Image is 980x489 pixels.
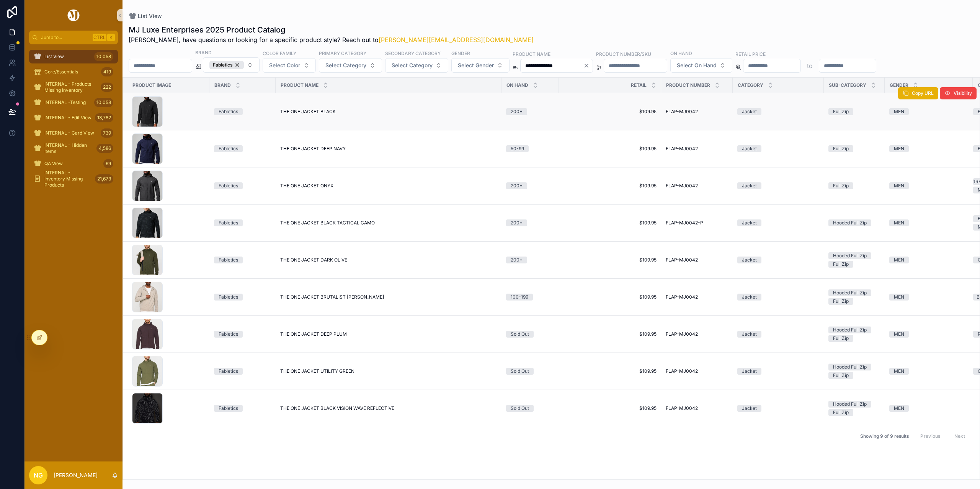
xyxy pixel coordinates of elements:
div: Jacket [742,294,757,301]
a: 200+ [506,257,554,263]
span: THE ONE JACKET DEEP NAVY [280,146,346,152]
a: Fabletics [214,108,271,115]
div: Jacket [742,182,757,189]
span: On Hand [506,82,528,88]
span: Select Color [269,62,300,69]
a: Fabletics [214,257,271,263]
label: Retail Price [735,50,766,57]
span: Sub-Category [829,82,866,88]
a: [PERSON_NAME][EMAIL_ADDRESS][DOMAIN_NAME] [379,36,534,44]
a: Fabletics [214,182,271,189]
a: 200+ [506,182,554,189]
div: MEN [894,368,904,375]
a: Hooded Full ZipFull Zip [828,252,880,268]
a: MEN [889,368,968,375]
div: Hooded Full Zip [833,252,867,259]
div: MEN [894,219,904,226]
a: Jacket [737,294,819,301]
div: Hooded Full Zip [833,219,867,226]
a: Fabletics [214,219,271,226]
div: 10,058 [94,52,113,61]
a: Sold Out [506,405,554,412]
span: FLAP-MJ0042 [666,257,698,263]
span: $109.95 [563,257,657,263]
span: List View [44,54,64,60]
img: App logo [66,9,81,21]
div: MEN [894,145,904,152]
a: Sold Out [506,331,554,338]
div: 21,673 [95,174,113,184]
a: Jacket [737,331,819,338]
div: 100-199 [511,294,528,301]
a: INTERNAL - Inventory Missing Products21,673 [29,172,118,186]
div: Full Zip [833,409,849,416]
a: Fabletics [214,331,271,338]
a: Hooded Full ZipFull Zip [828,364,880,379]
button: Select Button [451,58,510,73]
a: Full Zip [828,182,880,189]
div: MEN [894,182,904,189]
a: $109.95 [563,109,657,115]
a: INTERNAL - Card View739 [29,126,118,140]
div: 50-99 [511,145,524,152]
div: Full Zip [833,372,849,379]
div: MEN [894,405,904,412]
div: MEN [894,108,904,115]
span: THE ONE JACKET UTILITY GREEN [280,368,354,374]
div: 69 [103,159,113,168]
a: MEN [889,405,968,412]
div: MEN [894,257,904,263]
span: Product Name [281,82,318,88]
span: THE ONE JACKET ONYX [280,183,333,189]
a: $109.95 [563,368,657,374]
div: 4,586 [96,144,113,153]
div: 200+ [511,182,523,189]
button: Clear [583,63,593,69]
a: FLAP-MJ0042-P [666,220,728,226]
label: Primary Category [319,50,366,57]
a: Sold Out [506,368,554,375]
div: Hooded Full Zip [833,289,867,296]
span: $109.95 [563,294,657,300]
span: NG [34,471,43,480]
span: $109.95 [563,405,657,411]
div: Jacket [742,108,757,115]
a: FLAP-MJ0042 [666,368,728,374]
a: THE ONE JACKET ONYX [280,183,497,189]
a: QA View69 [29,157,118,171]
a: THE ONE JACKET BRUTALIST [PERSON_NAME] [280,294,497,300]
span: INTERNAL - Card View [44,130,94,136]
a: List View [129,12,162,20]
button: Jump to...CtrlK [29,31,118,44]
a: List View10,058 [29,50,118,63]
div: Fabletics [219,294,238,301]
div: Full Zip [833,335,849,342]
label: On Hand [670,50,692,57]
div: 10,058 [94,98,113,107]
a: THE ONE JACKET BLACK [280,109,497,115]
a: 50-99 [506,145,554,152]
div: Full Zip [833,108,849,115]
a: $109.95 [563,220,657,226]
a: FLAP-MJ0042 [666,257,728,263]
span: Ctrl [93,34,106,41]
a: MEN [889,108,968,115]
a: FLAP-MJ0042 [666,294,728,300]
span: Gender [890,82,908,88]
span: FLAP-MJ0042 [666,294,698,300]
span: QA View [44,161,63,167]
button: Select Button [319,58,382,73]
a: Fabletics [214,368,271,375]
span: INTERNAL - Inventory Missing Products [44,170,92,188]
span: THE ONE JACKET DARK OLIVE [280,257,347,263]
div: Fabletics [219,182,238,189]
div: Sold Out [511,405,529,412]
div: Hooded Full Zip [833,364,867,370]
a: Jacket [737,182,819,189]
div: Hooded Full Zip [833,401,867,408]
span: INTERNAL -Testing [44,99,86,106]
span: FLAP-MJ0042 [666,368,698,374]
span: K [108,34,114,41]
span: Category [738,82,763,88]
